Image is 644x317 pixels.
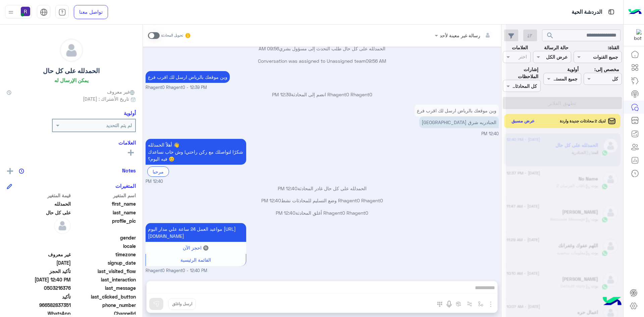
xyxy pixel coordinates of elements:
span: gender [72,234,136,241]
div: اختر [519,53,528,62]
h5: الحمدلله على كل حال [43,67,100,75]
span: 09:56 AM [259,46,279,51]
p: الحمدلله على كل حال غادر المحادثة [146,185,499,192]
span: 12:40 PM [146,178,163,185]
span: first_name [72,200,136,207]
span: غير معروف [7,251,71,258]
span: null [7,234,71,241]
span: 0503216376 [7,284,71,292]
p: Rhagent0 Rhagent0 انضم إلى المحادثة [146,91,499,98]
h6: المتغيرات [115,183,136,189]
img: defaultAdmin.png [60,39,83,62]
a: tab [55,5,69,19]
h6: Notes [122,167,136,173]
h6: العلامات [7,140,136,146]
span: 09:56 AM [366,58,386,64]
button: ارسل واغلق [168,298,196,310]
span: قيمة المتغير [7,192,71,199]
span: مواعيد العمل 24 ساعة علي مدار اليوم [URL][DOMAIN_NAME] [148,226,236,239]
span: phone_number [72,302,136,309]
p: 1/9/2025, 12:40 PM [146,139,246,165]
span: 966582837351 [7,302,71,309]
span: last_interaction [72,276,136,283]
span: 🔘 احجز الآن [183,245,209,251]
p: 1/9/2025, 12:40 PM [415,105,499,116]
span: Rhagent0 Rhagent0 - 12:40 PM [146,268,207,274]
img: Logo [628,5,642,19]
p: الحمدلله على كل حال طلب التحدث إلى مسؤول بشري [146,45,499,52]
span: null [7,243,71,250]
div: مرحبا [147,166,169,177]
span: تاريخ الأشتراك : [DATE] [83,95,129,102]
span: القائمة الرئيسية [180,257,211,263]
button: تطبيق الفلاتر [503,97,622,109]
img: userImage [21,7,30,16]
img: tab [40,8,48,16]
span: signup_date [72,259,136,266]
img: tab [58,8,66,16]
span: last_visited_flow [72,268,136,275]
h6: يمكن الإرسال له [54,77,89,83]
span: 2025-09-01T09:40:07.8639332Z [7,276,71,283]
span: 2025-09-01T06:50:50.886Z [7,259,71,266]
span: last_message [72,284,136,292]
img: hulul-logo.png [600,290,624,314]
p: 1/9/2025, 12:40 PM [419,116,499,128]
span: last_name [72,209,136,216]
p: Rhagent0 Rhagent0 وضع التسليم للمحادثات نشط [146,197,499,204]
span: 12:39 PM [272,92,291,97]
span: تأكيد الحجز [7,268,71,275]
span: 2 [7,310,71,317]
span: 12:40 PM [481,131,499,136]
h6: أولوية [124,110,136,116]
p: Conversation was assigned to Unassigned team [146,57,499,64]
span: last_clicked_button [72,293,136,300]
span: تأكيد [7,293,71,300]
img: 322853014244696 [630,29,642,41]
span: Rhagent0 Rhagent0 - 12:39 PM [146,85,207,91]
span: 12:40 PM [276,210,296,216]
img: add [7,168,13,174]
span: timezone [72,251,136,258]
img: profile [7,8,15,16]
span: 12:40 PM [261,198,281,203]
span: على كل حال [7,209,71,216]
img: defaultAdmin.png [54,217,71,234]
p: 1/9/2025, 12:40 PM [146,223,246,242]
p: Rhagent0 Rhagent0 أغلق المحادثة [146,209,499,216]
div: loading... [558,99,570,111]
span: غير معروف [107,88,136,95]
img: notes [19,168,24,174]
p: الدردشة الحية [572,8,602,17]
span: 12:40 PM [278,186,298,191]
label: إشارات الملاحظات [503,66,538,80]
span: locale [72,243,136,250]
img: tab [607,8,615,16]
small: تحويل المحادثة [161,33,183,38]
span: profile_pic [72,217,136,233]
span: ChannelId [72,310,136,317]
a: تواصل معنا [74,5,108,19]
span: اسم المتغير [72,192,136,199]
span: الحمدلله [7,200,71,207]
p: 1/9/2025, 12:39 PM [146,71,230,83]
